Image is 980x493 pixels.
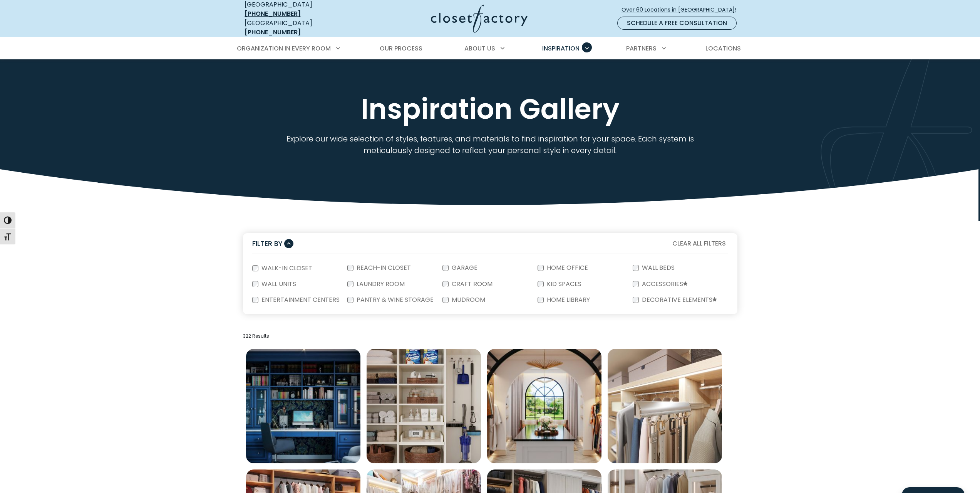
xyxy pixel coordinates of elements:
img: Belt rack accessory [608,349,722,463]
span: Inspiration [542,44,580,53]
label: Wall Units [258,281,298,287]
label: Craft Room [449,281,494,287]
p: 322 Results [243,333,737,340]
a: Open inspiration gallery to preview enlarged image [367,349,481,463]
label: Reach-In Closet [353,265,412,271]
label: Home Office [544,265,590,271]
label: Mudroom [449,297,487,303]
label: Decorative Elements [639,297,719,303]
nav: Primary Menu [231,38,749,59]
span: Our Process [380,44,422,53]
a: Open inspiration gallery to preview enlarged image [608,349,722,463]
a: Open inspiration gallery to preview enlarged image [246,349,360,463]
span: Locations [705,44,741,53]
label: Laundry Room [353,281,406,287]
p: Explore our wide selection of styles, features, and materials to find inspiration for your space.... [264,133,716,156]
span: Partners [626,44,657,53]
span: Organization in Every Room [237,44,331,53]
button: Filter By [252,238,293,249]
label: Kid Spaces [544,281,583,287]
img: Custom home office with blue built-ins, glass-front cabinets, adjustable shelving, custom drawer ... [246,349,360,463]
a: Open inspiration gallery to preview enlarged image [487,349,601,463]
label: Home Library [544,297,591,303]
label: Pantry & Wine Storage [353,297,435,303]
button: Clear All Filters [670,239,728,249]
a: Over 60 Locations in [GEOGRAPHIC_DATA]! [621,3,743,17]
a: [PHONE_NUMBER] [245,9,301,18]
img: Spacious custom walk-in closet with abundant wardrobe space, center island storage [487,349,601,463]
img: Organized linen and utility closet featuring rolled towels, labeled baskets, and mounted cleaning... [367,349,481,463]
h1: Inspiration Gallery [243,94,737,124]
label: Entertainment Centers [258,297,341,303]
span: Over 60 Locations in [GEOGRAPHIC_DATA]! [622,6,742,14]
a: [PHONE_NUMBER] [245,28,301,37]
div: [GEOGRAPHIC_DATA] [245,19,356,37]
label: Garage [449,265,479,271]
label: Accessories [639,281,689,288]
label: Walk-In Closet [258,265,314,271]
a: Schedule a Free Consultation [617,17,737,30]
img: Closet Factory Logo [431,5,528,33]
label: Wall Beds [639,265,676,271]
span: About Us [464,44,495,53]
